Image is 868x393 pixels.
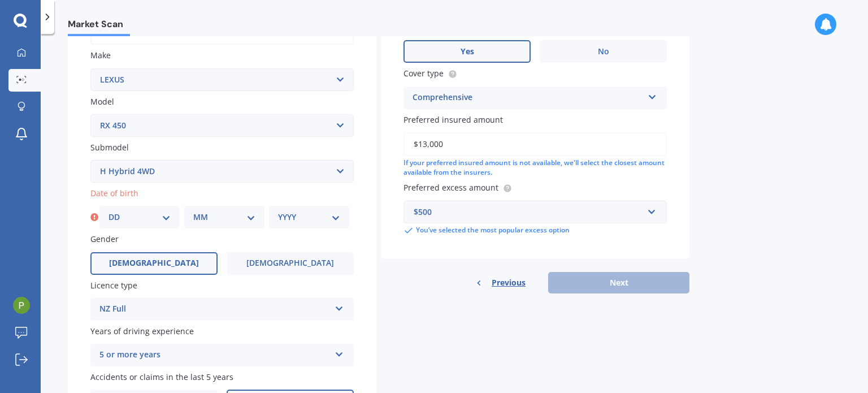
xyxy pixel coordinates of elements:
span: Years of driving experience [90,326,194,336]
img: ACg8ocKNK7d3NQKwJbzD2TAzdaPrh5XzzxhQSa8thgAEUNqc2lbnNQ=s96-c [13,297,30,314]
span: Preferred excess amount [403,183,498,193]
span: Model [90,96,114,107]
span: No [598,47,609,57]
span: Submodel [90,142,129,153]
span: Accidents or claims in the last 5 years [90,372,233,382]
span: Gender [90,234,119,245]
span: Cover type [403,68,444,79]
span: Market Scan [68,19,130,34]
div: You’ve selected the most popular excess option [403,226,667,236]
span: Make [90,50,111,61]
span: Previous [492,274,526,291]
div: If your preferred insured amount is not available, we'll select the closest amount available from... [403,158,667,178]
span: Date of birth [90,188,138,198]
span: Licence type [90,280,137,291]
span: Yes [461,47,474,57]
span: Preferred insured amount [403,114,503,125]
span: [DEMOGRAPHIC_DATA] [246,258,334,268]
div: 5 or more years [99,348,330,362]
div: $500 [414,206,643,218]
span: [DEMOGRAPHIC_DATA] [109,258,199,268]
div: Comprehensive [413,91,643,105]
div: NZ Full [99,303,330,316]
input: Enter amount [403,132,667,156]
